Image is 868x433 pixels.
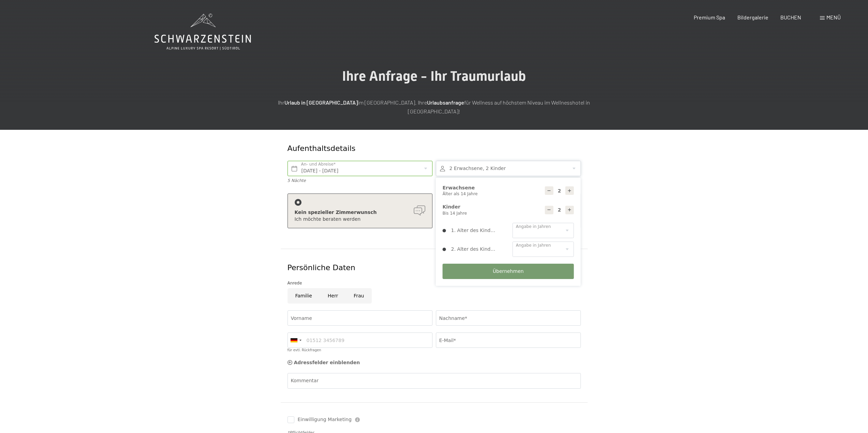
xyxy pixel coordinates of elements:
[294,360,360,365] span: Adressfelder einblenden
[288,178,432,184] div: 5 Nächte
[295,209,425,216] div: Kein spezieller Zimmerwunsch
[694,14,725,20] a: Premium Spa
[780,14,801,20] a: BUCHEN
[288,280,581,287] div: Anrede
[288,348,321,352] label: für evtl. Rückfragen
[493,268,524,275] span: Übernehmen
[295,216,425,223] div: Ich möchte beraten werden
[264,98,605,115] p: Ihr im [GEOGRAPHIC_DATA]. Ihre für Wellness auf höchstem Niveau im Wellnesshotel in [GEOGRAPHIC_D...
[737,14,768,20] a: Bildergalerie
[443,264,574,279] button: Übernehmen
[427,99,464,106] strong: Urlaubsanfrage
[284,99,358,106] strong: Urlaub in [GEOGRAPHIC_DATA]
[826,14,841,20] span: Menü
[288,143,531,154] div: Aufenthaltsdetails
[288,333,304,347] div: Germany (Deutschland): +49
[342,68,526,84] span: Ihre Anfrage - Ihr Traumurlaub
[288,333,432,348] input: 01512 3456789
[288,263,581,273] div: Persönliche Daten
[298,416,352,423] span: Einwilligung Marketing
